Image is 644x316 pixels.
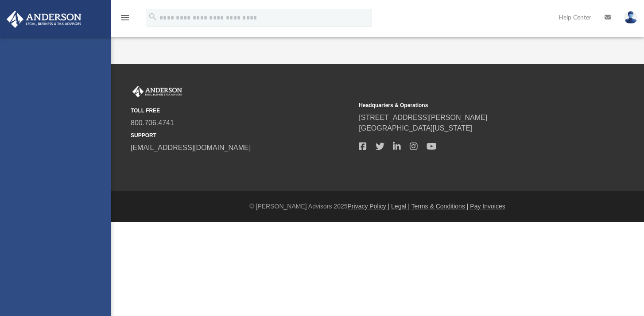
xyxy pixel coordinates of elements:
a: [STREET_ADDRESS][PERSON_NAME] [359,114,487,121]
a: 800.706.4741 [131,119,174,127]
a: [EMAIL_ADDRESS][DOMAIN_NAME] [131,144,251,151]
a: menu [120,17,130,23]
i: menu [120,12,130,23]
div: © [PERSON_NAME] Advisors 2025 [111,202,644,211]
a: Terms & Conditions | [411,203,469,210]
a: [GEOGRAPHIC_DATA][US_STATE] [359,124,472,132]
i: search [148,12,158,22]
img: User Pic [624,11,637,24]
img: Anderson Advisors Platinum Portal [131,86,184,97]
img: Anderson Advisors Platinum Portal [4,11,84,28]
small: Headquarters & Operations [359,101,581,109]
small: TOLL FREE [131,107,353,115]
a: Pay Invoices [470,203,505,210]
a: Privacy Policy | [348,203,390,210]
small: SUPPORT [131,131,353,139]
a: Legal | [391,203,410,210]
